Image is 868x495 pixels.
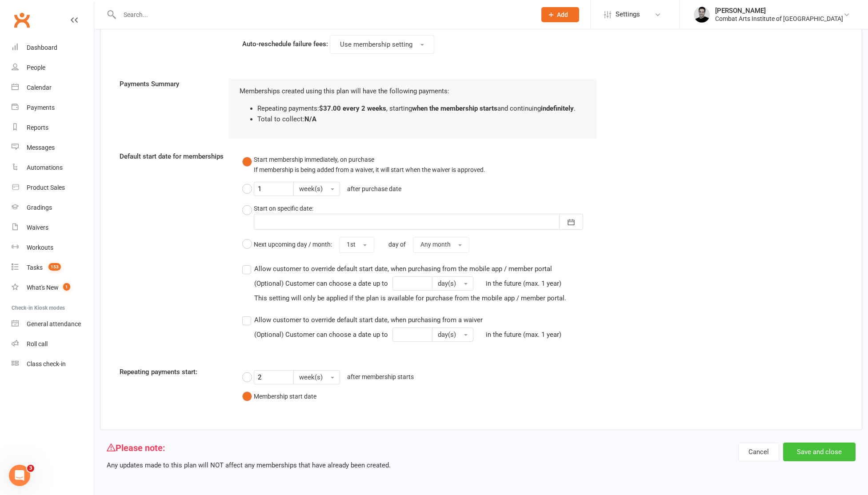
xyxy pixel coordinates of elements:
div: [PERSON_NAME] [715,7,843,15]
button: Membership start date [242,388,316,405]
button: week(s) [293,182,340,196]
button: Save and close [783,443,856,461]
a: People [12,58,94,78]
button: Next upcoming day / month: 1st day of Any month [242,233,498,256]
span: Add [557,11,568,18]
strong: every 2 weeks [343,104,386,112]
span: 3 [27,465,34,472]
div: Next upcoming day / month: [254,240,332,249]
span: week(s) [299,185,323,193]
span: Any month [420,241,451,248]
div: (Optional) Customer can choose a date up to [254,279,388,287]
div: Product Sales [27,184,65,191]
a: Class kiosk mode [12,354,94,374]
button: Allow customer to override default start date, when purchasing from a waiver(Optional) Customer c... [432,327,473,342]
button: Allow customer to override default start date, when purchasing from the mobile app / member porta... [432,276,473,291]
a: Workouts [12,238,94,258]
span: Settings [616,4,640,24]
div: Waivers [27,224,48,231]
button: Start on specific date: [242,200,597,233]
button: Use membership setting [330,35,434,54]
div: Reports [27,124,48,131]
div: People [27,64,45,71]
label: Default start date for memberships [113,151,236,162]
button: week(s) after membership starts [242,367,418,388]
li: Repeating payments: , starting and continuing . [257,103,586,114]
div: in the future (max. 1 year) [486,331,561,339]
span: day(s) [438,279,456,287]
strong: $37.00 [319,104,341,112]
button: week(s) [293,370,340,384]
a: Automations [12,158,94,178]
iframe: Intercom live chat [9,465,30,486]
a: Roll call [12,334,94,354]
div: Membership start date [254,391,316,401]
div: Tasks [27,264,43,271]
a: Payments [12,98,94,118]
div: What's New [27,284,59,291]
div: after purchase date [347,184,401,194]
button: week(s) after purchase date [242,178,406,200]
div: Workouts [27,244,53,251]
div: Start on specific date: [254,204,313,213]
a: Dashboard [12,38,94,58]
strong: N/A [304,115,316,123]
div: Gradings [27,204,52,211]
div: Automations [27,164,63,171]
div: Class check-in [27,360,66,367]
div: If membership is being added from a waiver, it will start when the waiver is approved. [254,165,485,175]
span: week(s) [299,373,323,381]
img: thumb_image1715648137.png [693,6,711,24]
span: 1 [63,283,70,291]
div: Calendar [27,84,52,91]
input: Search... [117,8,530,21]
label: Auto-reschedule failure fees: [242,39,328,49]
div: Roll call [27,340,48,347]
div: Allow customer to override default start date, when purchasing from a waiver [254,315,566,342]
div: This setting will only be applied if the plan is available for purchase from the mobile app / mem... [254,294,566,302]
a: Messages [12,138,94,158]
a: Clubworx [11,9,33,31]
label: Payments Summary [113,79,236,89]
button: 1st [339,237,374,253]
a: General attendance kiosk mode [12,314,94,334]
a: Tasks 153 [12,258,94,278]
a: Calendar [12,78,94,98]
div: General attendance [27,320,81,327]
input: Allow customer to override default start date, when purchasing from a waiver(Optional) Customer c... [392,327,432,342]
div: in the future (max. 1 year) [486,279,561,287]
li: Total to collect: [257,114,586,124]
button: Any month [413,237,469,253]
p: Any updates made to this plan will NOT affect any memberships that have already been created. [107,460,391,471]
span: day(s) [438,331,456,339]
input: Allow customer to override default start date, when purchasing from the mobile app / member porta... [392,276,432,291]
div: Dashboard [27,44,57,51]
div: Combat Arts Institute of [GEOGRAPHIC_DATA] [715,15,843,23]
a: Waivers [12,218,94,238]
span: 1st [347,241,356,248]
div: Memberships created using this plan will have the following payments: [240,86,586,124]
a: What's New1 [12,278,94,298]
strong: when the membership starts [412,104,497,112]
a: Product Sales [12,178,94,198]
div: after membership starts [347,372,414,382]
div: day of [388,240,406,249]
button: Add [541,7,579,22]
div: Payments [27,104,55,111]
div: Allow customer to override default start date, when purchasing from the mobile app / member portal [254,263,566,302]
a: Gradings [12,198,94,218]
h4: Please note: [107,443,391,453]
a: Reports [12,118,94,138]
span: Use membership setting [340,40,412,48]
label: Repeating payments start: [113,367,236,377]
span: 153 [48,263,61,271]
div: Messages [27,144,55,151]
strong: indefinitely [541,104,574,112]
button: Cancel [738,443,779,461]
div: (Optional) Customer can choose a date up to [254,331,388,339]
button: Start membership immediately, on purchaseIf membership is being added from a waiver, it will star... [242,151,485,178]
